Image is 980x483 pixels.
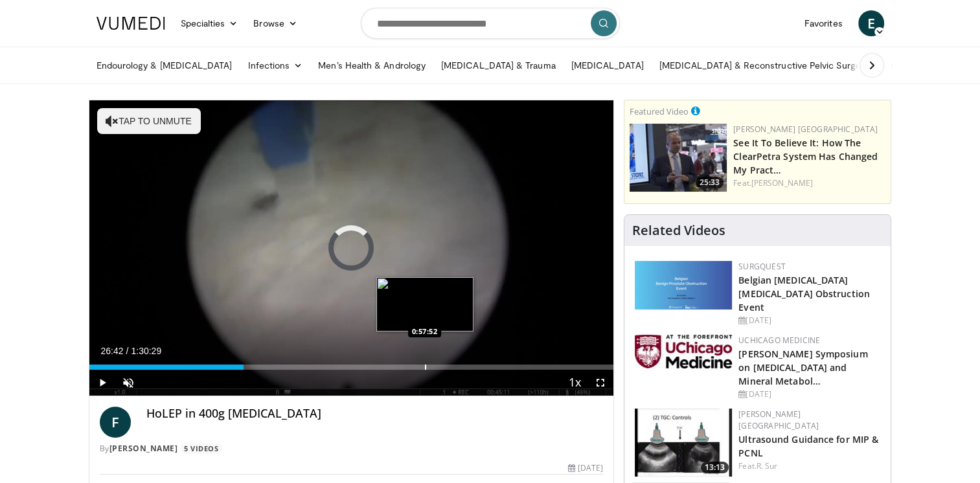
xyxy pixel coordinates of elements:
a: Belgian [MEDICAL_DATA] [MEDICAL_DATA] Obstruction Event [738,274,870,313]
h4: Related Videos [632,223,725,238]
img: ae74b246-eda0-4548-a041-8444a00e0b2d.150x105_q85_crop-smart_upscale.jpg [635,409,732,477]
a: 25:33 [630,124,727,192]
a: Specialties [173,10,246,36]
h4: HoLEP in 400g [MEDICAL_DATA] [146,407,604,421]
a: See It To Believe It: How The ClearPetra System Has Changed My Pract… [733,137,878,176]
div: Feat. [738,460,880,472]
a: Men’s Health & Andrology [310,52,433,78]
a: UChicago Medicine [738,335,820,346]
button: Playback Rate [562,370,587,396]
img: image.jpeg [376,277,473,331]
div: [DATE] [738,315,880,326]
div: Feat. [733,177,885,189]
div: Progress Bar [89,365,614,370]
span: 25:33 [696,177,724,188]
a: 5 Videos [180,443,223,454]
a: R. Sur [757,460,778,471]
button: Tap to unmute [97,108,201,134]
a: [PERSON_NAME] [GEOGRAPHIC_DATA] [738,409,819,431]
a: [PERSON_NAME] [109,443,178,454]
a: Infections [240,52,310,78]
div: [DATE] [738,388,880,400]
a: [PERSON_NAME] [GEOGRAPHIC_DATA] [733,124,878,135]
span: 1:30:29 [131,346,161,356]
span: 26:42 [101,346,124,356]
button: Play [89,370,115,396]
button: Unmute [115,370,141,396]
a: Endourology & [MEDICAL_DATA] [89,52,240,78]
small: Featured Video [630,106,689,117]
a: Browse [245,10,305,36]
input: Search topics, interventions [361,8,620,39]
span: / [126,346,129,356]
div: By [100,443,604,455]
a: Ultrasound Guidance for MIP & PCNL [738,433,878,459]
a: F [100,407,131,438]
a: [MEDICAL_DATA] & Trauma [433,52,564,78]
img: 08d442d2-9bc4-4584-b7ef-4efa69e0f34c.png.150x105_q85_autocrop_double_scale_upscale_version-0.2.png [635,261,732,309]
a: Surgquest [738,261,786,272]
img: VuMedi Logo [97,17,165,30]
a: Favorites [797,10,850,36]
a: E [858,10,884,36]
div: [DATE] [568,462,603,474]
img: 5f87bdfb-7fdf-48f0-85f3-b6bcda6427bf.jpg.150x105_q85_autocrop_double_scale_upscale_version-0.2.jpg [635,335,732,368]
a: 13:13 [635,409,732,477]
a: [PERSON_NAME] Symposium on [MEDICAL_DATA] and Mineral Metabol… [738,348,867,387]
a: [MEDICAL_DATA] & Reconstructive Pelvic Surgery [652,52,876,78]
a: [PERSON_NAME] [751,177,813,188]
a: [MEDICAL_DATA] [564,52,652,78]
video-js: Video Player [89,100,614,396]
img: 47196b86-3779-4b90-b97e-820c3eda9b3b.150x105_q85_crop-smart_upscale.jpg [630,124,727,192]
button: Fullscreen [587,370,613,396]
span: 13:13 [701,462,729,473]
